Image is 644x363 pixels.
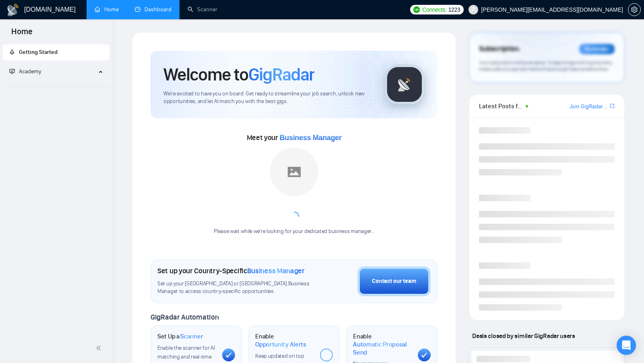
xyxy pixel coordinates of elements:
span: GigRadar Automation [151,313,219,322]
img: upwork-logo.png [413,6,420,13]
li: Getting Started [3,44,109,60]
span: Connects: [422,5,446,14]
div: Please wait while we're looking for your dedicated business manager... [209,228,379,235]
h1: Enable [353,332,411,356]
span: Automatic Proposal Send [353,340,411,356]
a: export [610,102,615,110]
span: loading [288,211,299,222]
span: Business Manager [247,266,305,275]
span: Set up your [GEOGRAPHIC_DATA] or [GEOGRAPHIC_DATA] Business Manager to access country-specific op... [157,280,317,295]
h1: Welcome to [163,64,314,85]
img: placeholder.png [270,148,318,196]
button: setting [628,3,641,16]
span: rocket [9,49,15,55]
span: user [471,7,476,12]
span: setting [628,6,640,13]
span: Your subscription will be renewed. To keep things running smoothly, make sure your payment method... [479,60,613,72]
span: Subscription [479,42,519,56]
span: Opportunity Alerts [255,340,306,349]
span: Academy [9,68,41,75]
span: Business Manager [280,134,342,142]
span: export [610,103,615,109]
img: gigradar-logo.png [384,64,425,105]
span: Scanner [180,332,203,340]
span: Academy [19,68,41,75]
h1: Enable [255,332,314,348]
span: Home [5,26,39,43]
h1: Set up your Country-Specific [157,266,305,275]
span: Getting Started [19,49,58,56]
span: double-left [96,344,104,352]
a: searchScanner [188,6,217,13]
div: Reminder [579,44,615,54]
span: We're excited to have you on board. Get ready to streamline your job search, unlock new opportuni... [163,90,372,105]
a: homeHome [95,6,119,13]
span: Deals closed by similar GigRadar users [469,329,578,343]
a: setting [628,6,641,13]
a: dashboardDashboard [135,6,171,13]
h1: Set Up a [157,332,203,340]
div: Open Intercom Messenger [617,336,636,355]
span: fund-projection-screen [9,68,15,74]
li: Academy Homepage [3,83,109,88]
span: Meet your [247,133,342,142]
img: logo [6,4,19,16]
span: Latest Posts from the GigRadar Community [479,101,523,111]
div: Contact our team [372,277,416,286]
button: Contact our team [357,266,431,296]
span: GigRadar [248,64,314,85]
a: Join GigRadar Slack Community [570,102,608,111]
span: 1223 [448,5,460,14]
